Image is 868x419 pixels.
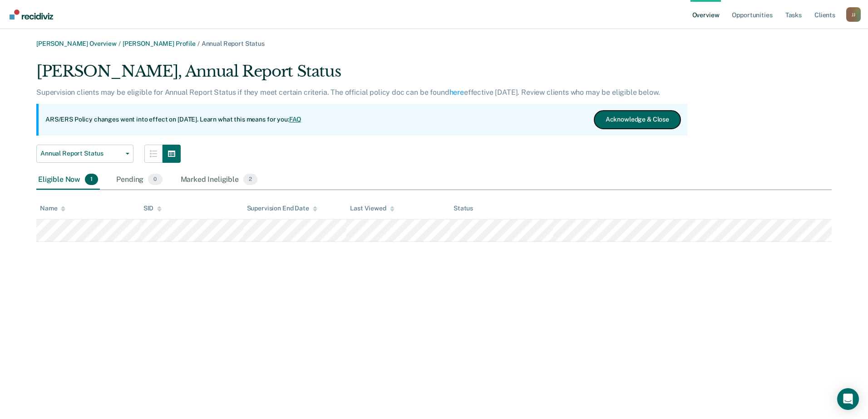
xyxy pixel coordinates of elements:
[85,174,98,185] span: 1
[202,40,265,47] span: Annual Report Status
[247,205,317,212] div: Supervision End Date
[36,40,117,47] a: [PERSON_NAME] Overview
[243,174,257,185] span: 2
[350,205,394,212] div: Last Viewed
[117,40,123,47] span: /
[196,40,202,47] span: /
[36,62,687,88] div: [PERSON_NAME], Annual Report Status
[40,150,122,157] span: Annual Report Status
[123,40,196,47] a: [PERSON_NAME] Profile
[289,116,302,123] a: FAQ
[45,115,301,124] p: ARS/ERS Policy changes went into effect on [DATE]. Learn what this means for you:
[594,111,681,129] button: Acknowledge & Close
[114,170,164,190] div: Pending0
[148,174,162,185] span: 0
[40,205,65,212] div: Name
[36,88,660,97] p: Supervision clients may be eligible for Annual Report Status if they meet certain criteria. The o...
[449,88,464,97] a: here
[36,170,100,190] div: Eligible Now1
[179,170,260,190] div: Marked Ineligible2
[143,205,162,212] div: SID
[10,10,53,19] img: Recidiviz
[846,7,861,22] div: J J
[36,145,133,163] button: Annual Report Status
[837,388,859,410] div: Open Intercom Messenger
[454,205,473,212] div: Status
[846,7,861,22] button: Profile dropdown button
